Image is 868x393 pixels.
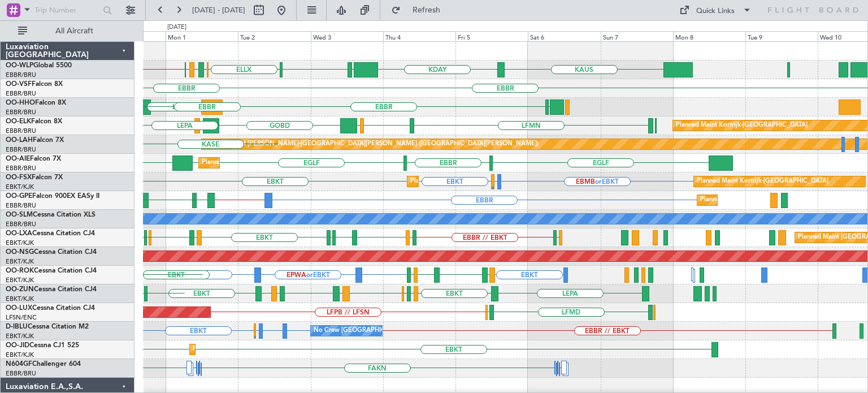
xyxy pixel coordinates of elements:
[6,193,32,200] span: OO-GPE
[6,127,36,135] a: EBBR/BRU
[6,239,34,247] a: EBKT/KJK
[6,100,66,106] a: OO-HHOFalcon 8X
[6,230,32,237] span: OO-LXA
[6,62,33,69] span: OO-WLP
[6,286,97,293] a: OO-ZUNCessna Citation CJ4
[6,81,63,88] a: OO-VSFFalcon 8X
[6,62,72,69] a: OO-WLPGlobal 5500
[6,71,36,79] a: EBBR/BRU
[6,156,30,162] span: OO-AIE
[6,108,36,116] a: EBBR/BRU
[403,6,450,14] span: Refresh
[410,173,542,190] div: Planned Maint Kortrijk-[GEOGRAPHIC_DATA]
[6,156,61,162] a: OO-AIEFalcon 7X
[6,267,97,274] a: OO-ROKCessna Citation CJ4
[673,31,745,41] div: Mon 8
[6,249,34,256] span: OO-NSG
[455,31,528,41] div: Fri 5
[6,305,32,312] span: OO-LUX
[6,118,31,125] span: OO-ELK
[696,6,735,17] div: Quick Links
[205,136,539,153] div: Planned Maint [PERSON_NAME]-[GEOGRAPHIC_DATA][PERSON_NAME] ([GEOGRAPHIC_DATA][PERSON_NAME])
[6,137,33,144] span: OO-LAH
[697,173,828,190] div: Planned Maint Kortrijk-[GEOGRAPHIC_DATA]
[6,100,35,106] span: OO-HHO
[6,183,34,191] a: EBKT/KJK
[34,2,99,19] input: Trip Number
[202,154,380,171] div: Planned Maint [GEOGRAPHIC_DATA] ([GEOGRAPHIC_DATA])
[6,211,96,218] a: OO-SLMCessna Citation XLS
[314,322,503,339] div: No Crew [GEOGRAPHIC_DATA] ([GEOGRAPHIC_DATA] National)
[193,341,324,358] div: Planned Maint Kortrijk-[GEOGRAPHIC_DATA]
[6,305,95,312] a: OO-LUXCessna Citation CJ4
[386,1,454,19] button: Refresh
[745,31,818,41] div: Tue 9
[6,249,97,256] a: OO-NSGCessna Citation CJ4
[6,201,36,210] a: EBBR/BRU
[6,230,95,237] a: OO-LXACessna Citation CJ4
[6,323,28,330] span: D-IBLU
[383,31,455,41] div: Thu 4
[6,174,32,181] span: OO-FSX
[6,342,79,349] a: OO-JIDCessna CJ1 525
[6,295,34,303] a: EBKT/KJK
[6,137,64,144] a: OO-LAHFalcon 7X
[6,276,34,284] a: EBKT/KJK
[6,361,81,368] a: N604GFChallenger 604
[192,5,245,15] span: [DATE] - [DATE]
[6,164,36,172] a: EBBR/BRU
[6,361,32,368] span: N604GF
[238,31,310,41] div: Tue 2
[12,22,123,40] button: All Aircraft
[6,174,63,181] a: OO-FSXFalcon 7X
[676,117,808,134] div: Planned Maint Kortrijk-[GEOGRAPHIC_DATA]
[166,31,238,41] div: Mon 1
[6,118,62,125] a: OO-ELKFalcon 8X
[6,313,37,322] a: LFSN/ENC
[6,89,36,98] a: EBBR/BRU
[6,267,34,274] span: OO-ROK
[528,31,600,41] div: Sat 6
[6,332,34,340] a: EBKT/KJK
[6,286,34,293] span: OO-ZUN
[6,369,36,378] a: EBBR/BRU
[6,220,36,228] a: EBBR/BRU
[6,342,29,349] span: OO-JID
[167,23,186,32] div: [DATE]
[6,145,36,154] a: EBBR/BRU
[6,193,99,200] a: OO-GPEFalcon 900EX EASy II
[29,27,119,35] span: All Aircraft
[6,257,34,266] a: EBKT/KJK
[6,351,34,359] a: EBKT/KJK
[6,211,33,218] span: OO-SLM
[674,1,757,19] button: Quick Links
[6,81,32,88] span: OO-VSF
[6,323,89,330] a: D-IBLUCessna Citation M2
[311,31,383,41] div: Wed 3
[601,31,673,41] div: Sun 7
